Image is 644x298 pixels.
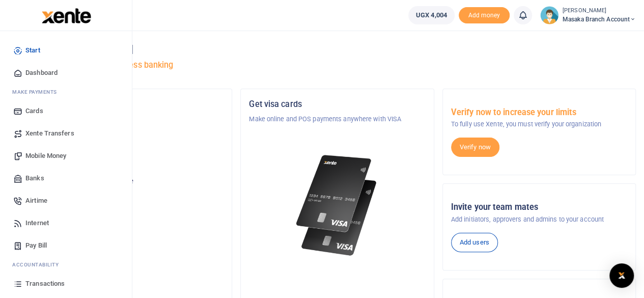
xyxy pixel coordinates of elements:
[41,11,91,19] a: logo-small logo-large logo-large
[459,7,510,24] li: Toup your wallet
[39,44,636,55] h4: Hello [PERSON_NAME]
[8,273,124,295] a: Transactions
[451,138,499,157] a: Verify now
[8,189,124,212] a: Airtime
[540,6,636,24] a: profile-user [PERSON_NAME] Masaka Branch Account
[404,6,459,24] li: Wallet ballance
[8,167,124,189] a: Banks
[8,234,124,257] a: Pay Bill
[8,84,124,100] li: M
[25,128,74,139] span: Xente Transfers
[25,173,44,183] span: Banks
[451,119,627,129] p: To fully use Xente, you must verify your organization
[47,139,223,149] h5: Account
[47,189,223,199] h5: UGX 4,004
[25,151,66,161] span: Mobile Money
[39,60,636,70] h5: Welcome to better business banking
[25,279,65,289] span: Transactions
[25,106,43,116] span: Cards
[609,263,634,288] div: Open Intercom Messenger
[8,145,124,167] a: Mobile Money
[451,214,627,225] p: Add initiators, approvers and admins to your account
[20,261,59,268] span: countability
[249,114,425,124] p: Make online and POS payments anywhere with VISA
[293,149,381,262] img: xente-_physical_cards.png
[416,10,447,20] span: UGX 4,004
[451,233,498,252] a: Add users
[25,218,49,228] span: Internet
[47,99,223,110] h5: Organization
[8,257,124,273] li: Ac
[8,39,124,62] a: Start
[563,7,636,15] small: [PERSON_NAME]
[25,196,47,206] span: Airtime
[563,15,636,24] span: Masaka Branch Account
[8,100,124,122] a: Cards
[25,68,58,78] span: Dashboard
[47,154,223,164] p: Masaka Branch Account
[42,8,91,23] img: logo-large
[8,212,124,234] a: Internet
[451,107,627,118] h5: Verify now to increase your limits
[25,45,40,56] span: Start
[25,240,47,251] span: Pay Bill
[408,6,455,24] a: UGX 4,004
[540,6,558,24] img: profile-user
[47,176,223,186] p: Your current account balance
[17,88,57,96] span: ake Payments
[459,7,510,24] span: Add money
[8,122,124,145] a: Xente Transfers
[249,99,425,110] h5: Get visa cards
[8,62,124,84] a: Dashboard
[459,11,510,18] a: Add money
[451,202,627,212] h5: Invite your team mates
[47,114,223,124] p: Tugende Limited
